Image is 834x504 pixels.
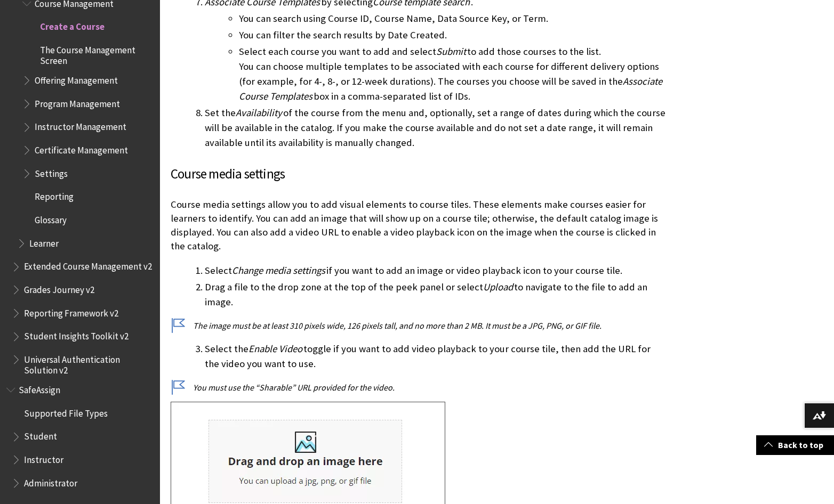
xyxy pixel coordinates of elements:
li: Select each course you want to add and select to add those courses to the list. You can choose mu... [239,44,665,104]
li: Select if you want to add an image or video playback icon to your course tile. [205,263,665,278]
span: Settings [35,165,68,179]
li: Drag a file to the drop zone at the top of the peek panel or select to navigate to the file to ad... [205,280,665,310]
span: Change media settings [232,264,325,277]
span: Program Management [35,95,120,109]
span: Reporting Framework v2 [24,304,118,319]
li: You can filter the search results by Date Created. [239,28,665,43]
span: Learner [29,234,59,249]
span: Create a Course [40,18,105,32]
span: Submit [436,45,466,58]
a: Back to top [756,435,834,455]
span: Universal Authentication Solution v2 [24,351,153,376]
span: Enable Video [248,343,302,355]
p: Course media settings allow you to add visual elements to course tiles. These elements make cours... [171,198,665,254]
span: Student Insights Toolkit v2 [24,328,129,342]
span: Instructor [24,451,63,465]
span: Upload [483,281,513,293]
p: You must use the “Sharable” URL provided for the video. [171,381,665,393]
span: Student [24,428,57,442]
span: Supported File Types [24,404,108,419]
li: You can search using Course ID, Course Name, Data Source Key, or Term. [239,11,665,26]
span: Extended Course Management v2 [24,258,152,272]
p: The image must be at least 310 pixels wide, 126 pixels tall, and no more than 2 MB. It must be a ... [171,320,665,331]
nav: Book outline for Blackboard SafeAssign [6,381,154,492]
span: The Course Management Screen [40,41,153,66]
span: Glossary [35,211,67,225]
li: Set the of the course from the menu and, optionally, set a range of dates during which the course... [205,105,665,150]
li: Select the toggle if you want to add video playback to your course tile, then add the URL for the... [205,342,665,371]
span: Certificate Management [35,141,128,156]
span: SafeAssign [19,381,60,395]
span: Administrator [24,474,77,489]
span: Availability [236,107,282,119]
span: Reporting [35,188,74,202]
span: Instructor Management [35,118,126,133]
span: Offering Management [35,71,118,86]
h3: Course media settings [171,164,665,184]
span: Grades Journey v2 [24,281,94,295]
